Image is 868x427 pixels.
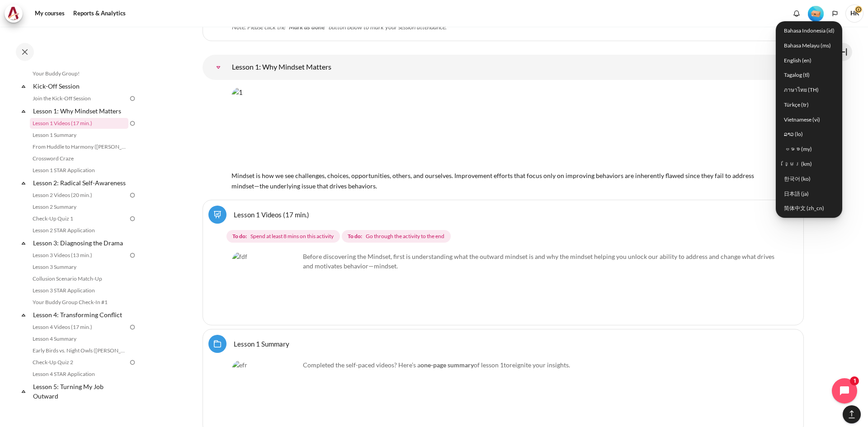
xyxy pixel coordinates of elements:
[808,6,824,22] img: Level #1
[32,80,128,92] a: Kick-Off Session
[30,297,128,308] a: Your Buddy Group Check-In #1
[778,113,840,127] a: Vietnamese ‎(vi)‎
[30,369,128,380] a: Lesson 4 STAR Application
[778,98,840,112] a: Türkçe ‎(tr)‎
[32,5,68,23] a: My courses
[30,68,128,79] a: Your Buddy Group!
[808,5,824,22] div: Level #1
[70,5,129,23] a: Reports & Analytics
[778,23,840,38] a: Bahasa Indonesia ‎(id)‎
[128,323,137,331] img: To do
[778,187,840,201] a: 日本語 ‎(ja)‎
[30,333,128,344] a: Lesson 4 Summary
[250,232,334,240] span: Spend at least 8 mins on this activity
[504,361,509,369] span: to
[232,23,447,31] em: Note: Please click the " " button below to mark your session attendance.
[128,94,137,103] img: To do
[232,252,774,271] p: Before discovering the Mindset, first is understanding what the outward mindset is and why the mi...
[32,105,128,117] a: Lesson 1: Why Mindset Matters
[778,53,840,67] a: English ‎(en)‎
[30,322,128,333] a: Lesson 4 Videos (17 min.)
[19,82,28,91] span: Collapse
[778,68,840,82] a: Tagalog ‎(tl)‎
[30,130,128,141] a: Lesson 1 Summary
[19,387,28,396] span: Collapse
[234,339,289,348] a: Lesson 1 Summary
[232,252,300,319] img: fdf
[19,178,28,188] span: Collapse
[232,232,247,240] strong: To do:
[776,21,842,218] div: Languages
[778,172,840,186] a: 한국어 ‎(ko)‎
[778,38,840,52] a: Bahasa Melayu ‎(ms)‎
[30,153,128,164] a: Crossword Craze
[19,239,28,248] span: Collapse
[209,58,227,76] a: Lesson 1: Why Mindset Matters
[30,250,128,261] a: Lesson 3 Videos (13 min.)
[778,157,840,171] a: ខ្មែរ ‎(km)‎
[30,190,128,201] a: Lesson 2 Videos (20 min.)
[32,380,128,402] a: Lesson 5: Turning My Job Outward
[348,232,362,240] strong: To do:
[778,127,840,141] a: ລາວ ‎(lo)‎
[30,285,128,296] a: Lesson 3 STAR Application
[128,251,137,259] img: To do
[30,357,128,368] a: Check-Up Quiz 2
[845,5,863,23] a: User menu
[30,345,128,356] a: Early Birds vs. Night Owls ([PERSON_NAME]'s Story)
[32,177,128,189] a: Lesson 2: Radical Self-Awareness
[30,225,128,236] a: Lesson 2 STAR Application
[30,213,128,224] a: Check-Up Quiz 1
[845,5,863,23] span: HK
[19,310,28,319] span: Collapse
[128,215,137,223] img: To do
[778,83,840,97] a: ภาษาไทย (TH)
[30,93,128,104] a: Join the Kick-Off Session
[231,87,758,169] img: 1
[420,361,474,369] strong: one-page summary
[5,5,27,23] a: Architeck Architeck
[19,107,28,116] span: Collapse
[804,5,827,22] a: Level #1
[226,228,783,244] div: Completion requirements for Lesson 1 Videos (17 min.)
[30,202,128,212] a: Lesson 2 Summary
[231,172,754,190] span: Mindset is how we see challenges, choices, opportunities, others, and ourselves. Improvement effo...
[778,142,840,156] a: ဗမာစာ ‎(my)‎
[30,141,128,152] a: From Huddle to Harmony ([PERSON_NAME]'s Story)
[843,405,861,423] button: [[backtotopbutton]]
[366,232,444,240] span: Go through the activity to the end
[828,7,842,20] button: Languages
[30,262,128,272] a: Lesson 3 Summary
[30,165,128,176] a: Lesson 1 STAR Application
[7,7,20,20] img: Architeck
[128,358,137,366] img: To do
[778,201,840,215] a: 简体中文 ‎(zh_cn)‎
[289,23,325,31] strong: Mark as done
[128,119,137,127] img: To do
[128,191,137,199] img: To do
[30,273,128,284] a: Collusion Scenario Match-Up
[232,360,774,370] p: Completed the self-paced videos? Here’s a of lesson 1 reignite your insights.
[232,4,447,31] span: tbc.
[32,237,128,249] a: Lesson 3: Diagnosing the Drama
[234,210,309,219] a: Lesson 1 Videos (17 min.)
[790,7,803,20] div: Show notification window with no new notifications
[32,309,128,321] a: Lesson 4: Transforming Conflict
[30,118,128,129] a: Lesson 1 Videos (17 min.)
